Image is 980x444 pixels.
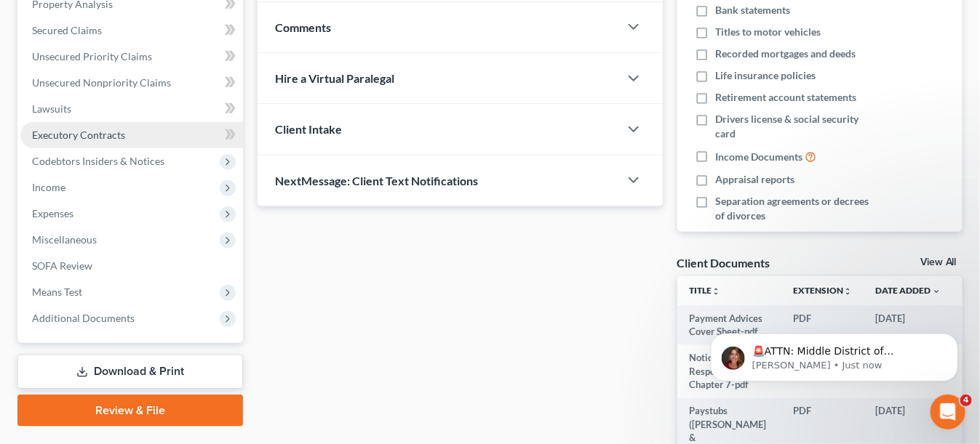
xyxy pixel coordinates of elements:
div: Client Documents [677,255,770,270]
a: Download & Print [17,355,243,389]
span: Comments [275,20,331,34]
a: Unsecured Priority Claims [20,44,243,70]
a: Extensionunfold_more [793,285,852,296]
span: Secured Claims [32,24,102,36]
a: Lawsuits [20,96,243,122]
span: Means Test [32,286,82,298]
a: SOFA Review [20,253,243,279]
span: Retirement account statements [715,90,856,105]
span: Lawsuits [32,102,71,115]
span: Recorded mortgages and deeds [715,47,856,61]
span: Expenses [32,207,73,219]
span: SOFA Review [32,259,92,272]
span: Unsecured Priority Claims [32,50,152,62]
span: NextMessage: Client Text Notifications [275,174,478,187]
span: Miscellaneous [32,233,97,246]
span: Unsecured Nonpriority Claims [32,76,171,89]
a: Secured Claims [20,17,243,44]
span: Separation agreements or decrees of divorces [715,194,879,223]
span: Income Documents [715,150,802,164]
span: Bank statements [715,3,790,17]
span: Life insurance policies [715,68,816,83]
a: View All [920,257,957,267]
iframe: Intercom live chat [931,395,965,429]
span: Executory Contracts [32,129,125,141]
span: 4 [960,395,972,406]
span: Appraisal reports [715,172,794,187]
span: Titles to motor vehicles [715,25,821,39]
a: Unsecured Nonpriority Claims [20,70,243,96]
i: unfold_more [712,287,720,296]
span: Hire a Virtual Paralegal [275,71,394,85]
td: Payment Advices Cover Sheet-pdf [677,305,781,345]
span: Drivers license & social security card [715,112,879,141]
span: Client Intake [275,122,342,136]
a: Titleunfold_more [689,285,720,296]
a: Review & File [17,395,243,427]
a: Executory Contracts [20,122,243,148]
td: Notice of Responsibilities Chapter 7-pdf [677,344,781,397]
a: Date Added expand_more [875,285,941,296]
i: unfold_more [843,287,852,296]
iframe: Intercom notifications message [689,303,980,405]
span: Income [32,181,65,193]
span: Additional Documents [32,312,135,324]
span: Codebtors Insiders & Notices [32,155,164,167]
i: expand_more [932,287,941,296]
